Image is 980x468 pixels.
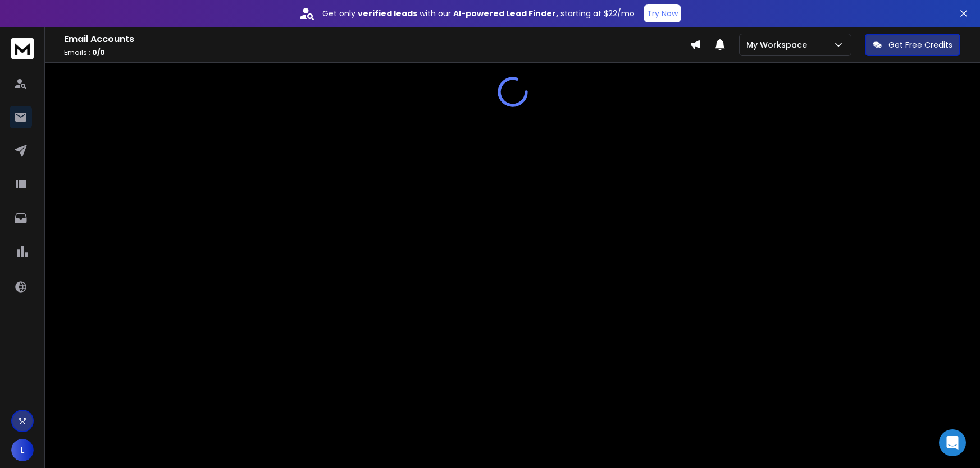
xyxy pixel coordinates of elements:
[64,33,690,46] h1: Email Accounts
[64,48,690,57] p: Emails :
[647,8,678,19] p: Try Now
[939,429,966,456] div: Open Intercom Messenger
[453,8,558,19] strong: AI-powered Lead Finder,
[865,34,960,56] button: Get Free Credits
[11,439,34,461] button: L
[322,8,635,19] p: Get only with our starting at $22/mo
[92,48,105,57] span: 0 / 0
[746,39,812,50] p: My Workspace
[644,4,681,22] button: Try Now
[358,8,417,19] strong: verified leads
[888,39,952,50] p: Get Free Credits
[11,38,34,59] img: logo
